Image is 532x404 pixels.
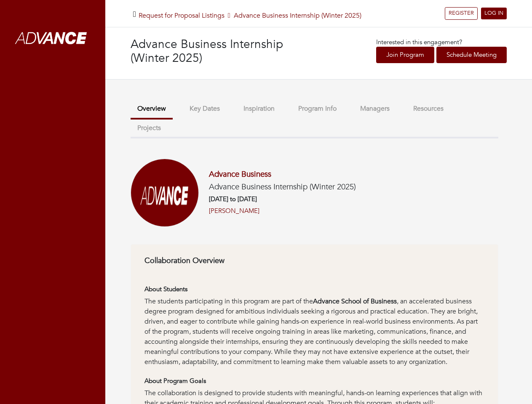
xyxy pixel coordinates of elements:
[313,297,397,306] strong: Advance School of Business
[376,47,434,63] a: Join Program
[481,8,507,19] a: LOG IN
[209,169,271,180] a: Advance Business
[139,11,225,20] a: Request for Proposal Listings
[144,256,484,266] h6: Collaboration Overview
[353,100,396,118] button: Managers
[291,100,343,118] button: Program Info
[209,182,356,192] h5: Advance Business Internship (Winter 2025)
[436,47,507,63] a: Schedule Meeting
[139,12,361,20] h5: Advance Business Internship (Winter 2025)
[8,15,97,63] img: whiteAdvanceLogo.png
[237,100,281,118] button: Inspiration
[131,100,173,120] button: Overview
[183,100,227,118] button: Key Dates
[131,159,199,227] img: Screenshot%202025-01-03%20at%2011.33.57%E2%80%AFAM.png
[144,296,484,367] div: The students participating in this program are part of the , an accelerated business degree progr...
[376,37,507,47] p: Interested in this engagement?
[131,37,319,66] h3: Advance Business Internship (Winter 2025)
[144,285,484,293] h6: About Students
[209,195,356,203] h6: [DATE] to [DATE]
[131,119,168,137] button: Projects
[445,7,478,20] a: REGISTER
[144,377,484,385] h6: About Program Goals
[406,100,450,118] button: Resources
[209,206,259,216] a: [PERSON_NAME]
